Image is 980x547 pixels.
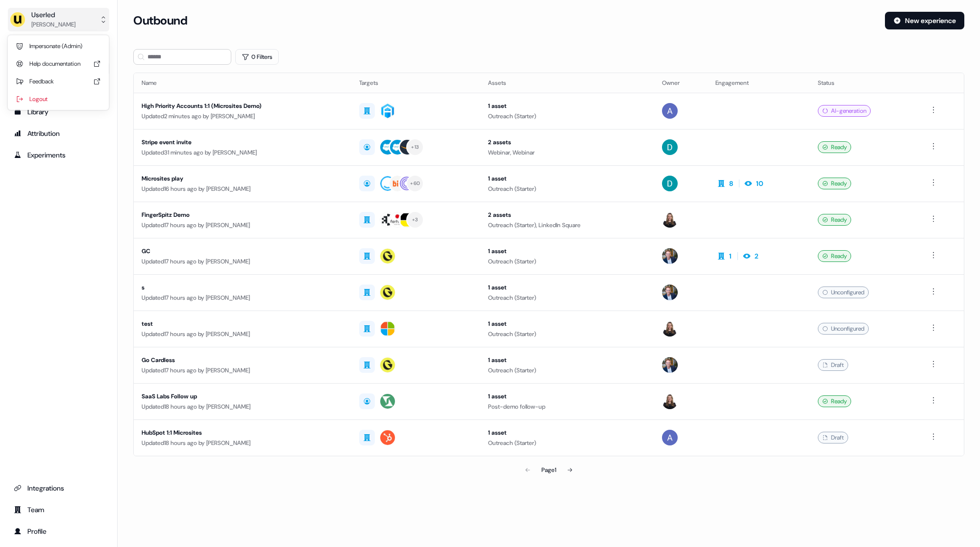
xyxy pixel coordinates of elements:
[12,55,105,73] div: Help documentation
[12,73,105,90] div: Feedback
[8,8,109,31] button: Userled[PERSON_NAME]
[12,90,105,108] div: Logout
[8,35,109,110] div: Userled[PERSON_NAME]
[31,10,75,20] div: Userled
[31,20,75,29] div: [PERSON_NAME]
[12,37,105,55] div: Impersonate (Admin)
